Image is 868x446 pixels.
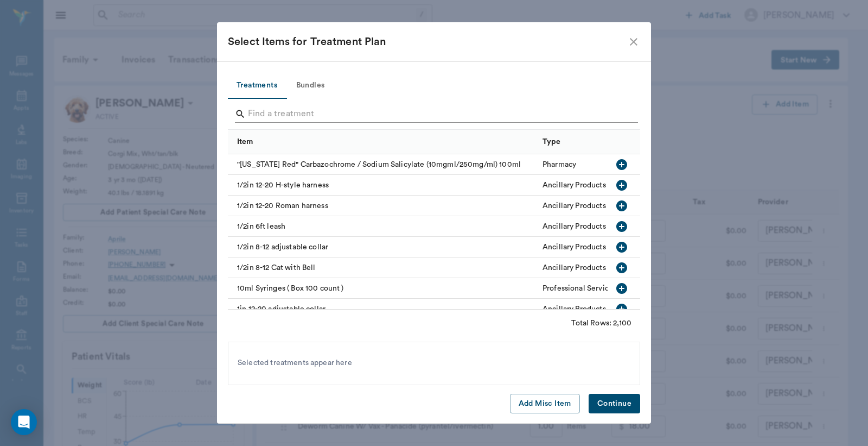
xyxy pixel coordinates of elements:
button: Add Misc Item [510,394,580,414]
div: "[US_STATE] Red" Carbazochrome / Sodium Salicylate (10mgml/250mg/ml) 100ml [228,154,537,175]
div: Item [228,130,537,154]
button: Bundles [286,73,335,99]
div: 1/2in 12-20 H-style harness [228,175,537,196]
div: Ancillary Products & Services [542,262,643,273]
div: Search [235,105,638,125]
div: 10ml Syringes ( Box 100 count ) [228,278,537,299]
button: Treatments [228,73,286,99]
div: Ancillary Products & Services [542,242,643,253]
span: Selected treatments appear here [238,357,352,369]
div: Pharmacy [542,159,576,170]
div: Type [542,127,561,157]
div: 1/2in 6ft leash [228,216,537,237]
div: Professional Services [542,283,616,294]
input: Find a treatment [248,105,622,123]
div: Type [537,130,672,154]
div: Select Items for Treatment Plan [228,33,627,51]
div: Open Intercom Messenger [11,409,37,435]
div: 1/2in 12-20 Roman harness [228,196,537,216]
div: 1/2in 8-12 adjustable collar [228,237,537,257]
div: Item [237,127,253,157]
div: 1in 12-20 adjustable collar [228,299,537,319]
div: 1/2in 8-12 Cat with Bell [228,257,537,278]
div: Ancillary Products & Services [542,304,643,315]
div: Total Rows: 2,100 [571,318,631,329]
div: Ancillary Products & Services [542,200,643,211]
button: Continue [589,394,640,414]
div: Ancillary Products & Services [542,180,643,191]
div: Ancillary Products & Services [542,221,643,232]
button: close [627,35,640,48]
